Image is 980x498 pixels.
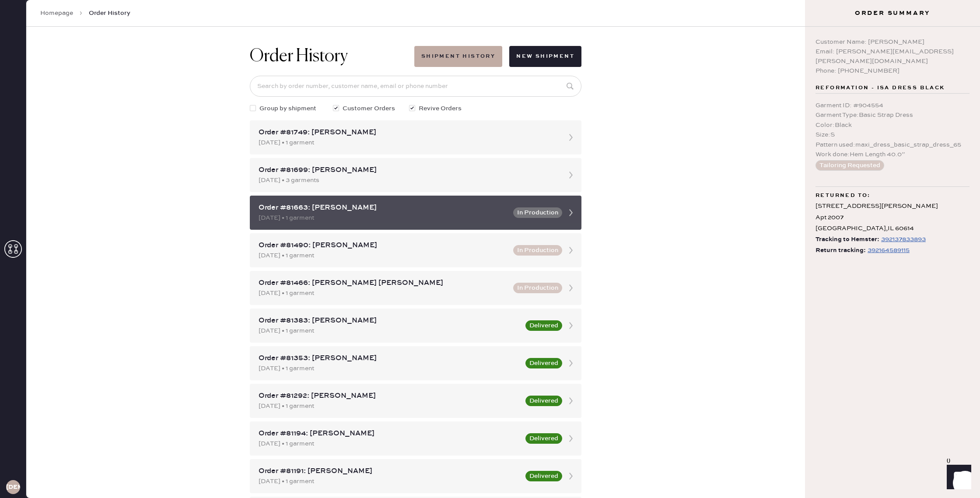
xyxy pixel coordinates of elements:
div: Order #81292: [PERSON_NAME] [259,391,520,401]
a: 392137833893 [879,234,926,245]
span: Tracking to Hemster: [815,234,879,245]
span: Group by shipment [259,104,316,113]
span: Returned to: [815,190,871,201]
div: [DATE] • 1 garment [259,401,520,411]
div: [DATE] • 1 garment [259,213,508,223]
button: Shipment History [414,46,502,67]
div: Order #81353: [PERSON_NAME] [259,353,520,364]
div: Garment Type : Basic Strap Dress [815,110,969,120]
span: Customer Orders [343,104,395,113]
div: Work done : Hem Length 40.0” [815,150,969,159]
button: Delivered [525,471,562,481]
h3: [DEMOGRAPHIC_DATA] [6,484,20,490]
div: [DATE] • 1 garment [259,251,508,260]
div: [STREET_ADDRESS][PERSON_NAME] Apt 2007 [GEOGRAPHIC_DATA] , IL 60614 [815,201,969,234]
div: Order #81663: [PERSON_NAME] [259,203,508,213]
div: Phone: [PHONE_NUMBER] [815,66,969,76]
div: [DATE] • 1 garment [259,138,557,147]
button: In Production [513,245,562,256]
div: [DATE] • 3 garments [259,175,557,185]
div: Order #81699: [PERSON_NAME] [259,165,557,175]
button: Delivered [525,396,562,406]
button: Delivered [525,320,562,331]
div: [DATE] • 1 garment [259,477,520,486]
div: [DATE] • 1 garment [259,288,508,298]
a: Homepage [40,9,73,18]
div: Order #81191: [PERSON_NAME] [259,466,520,477]
button: Tailoring Requested [815,160,884,171]
div: Order #81194: [PERSON_NAME] [259,428,520,439]
span: Revive Orders [419,104,462,113]
div: Email: [PERSON_NAME][EMAIL_ADDRESS][PERSON_NAME][DOMAIN_NAME] [815,47,969,66]
div: Size : S [815,130,969,140]
div: Color : Black [815,120,969,130]
button: New Shipment [509,46,581,67]
div: Order #81383: [PERSON_NAME] [259,316,520,326]
input: Search by order number, customer name, email or phone number [250,76,581,97]
button: In Production [513,207,562,218]
button: Delivered [525,358,562,368]
div: Order #81490: [PERSON_NAME] [259,240,508,251]
div: https://www.fedex.com/apps/fedextrack/?tracknumbers=392137833893&cntry_code=US [881,234,926,245]
h3: Order Summary [805,9,980,18]
button: Delivered [525,433,562,444]
h1: Order History [250,46,348,67]
div: Order #81749: [PERSON_NAME] [259,127,557,138]
div: Garment ID : # 904554 [815,101,969,110]
span: Reformation - Isa Dress Black [815,83,945,93]
div: [DATE] • 1 garment [259,326,520,336]
div: Customer Name: [PERSON_NAME] [815,37,969,47]
div: [DATE] • 1 garment [259,439,520,449]
span: Order History [89,9,130,18]
div: Pattern used : maxi_dress_basic_strap_dress_65 [815,140,969,150]
a: 392164589115 [866,245,910,256]
button: In Production [513,283,562,293]
iframe: Front Chat [938,459,976,496]
div: [DATE] • 1 garment [259,364,520,373]
div: Order #81466: [PERSON_NAME] [PERSON_NAME] [259,278,508,288]
span: Return tracking: [815,245,866,256]
div: https://www.fedex.com/apps/fedextrack/?tracknumbers=392164589115&cntry_code=US [868,245,910,256]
